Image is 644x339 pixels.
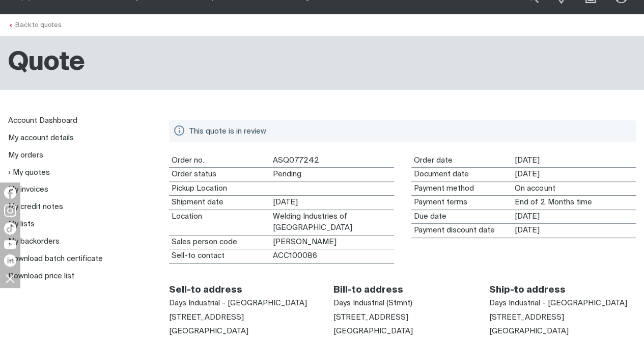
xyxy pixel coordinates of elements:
[270,249,394,263] dd: ACC100086
[411,196,513,210] dt: Payment terms
[2,270,19,287] img: hide socials
[189,124,624,138] div: This quote is in review
[169,154,270,168] dt: Order no.
[169,249,270,263] dt: Sell-to contact
[169,236,270,249] dt: Sales person code
[8,168,50,177] a: My quotes
[169,210,270,235] dt: Location
[8,186,48,193] a: My invoices
[169,182,270,196] dt: Pickup Location
[8,134,74,142] a: My account details
[333,284,472,296] h2: Bill-to address
[8,255,103,263] a: Download batch certificate
[512,210,636,224] dd: [DATE]
[512,224,636,238] dd: [DATE]
[169,196,270,210] dt: Shipment date
[8,117,77,124] a: Account Dashboard
[8,203,63,211] a: My credit notes
[512,196,636,210] dd: End of 2 Months time
[8,46,85,80] h1: Quote
[8,22,62,29] a: Back to quotes
[8,272,74,280] a: Download price list
[411,224,513,238] dt: Payment discount date
[489,284,636,296] h2: Ship-to address
[270,210,394,235] dd: Welding Industries of [GEOGRAPHIC_DATA]
[270,196,394,210] dd: [DATE]
[270,168,394,181] dd: Pending
[512,182,636,196] dd: On account
[4,204,16,217] img: Instagram
[169,284,316,296] h2: Sell-to address
[411,210,513,224] dt: Due date
[512,154,636,168] dd: [DATE]
[8,151,43,159] a: My orders
[489,299,627,307] span: Days Industrial - [GEOGRAPHIC_DATA]
[4,254,16,267] img: LinkedIn
[4,222,16,234] img: TikTok
[4,240,16,249] img: YouTube
[8,238,60,245] a: My backorders
[411,168,513,181] dt: Document date
[333,299,412,307] span: Days Industrial (Stmnt)
[8,220,35,228] a: My lists
[512,168,636,181] dd: [DATE]
[4,187,16,199] img: Facebook
[8,112,153,285] nav: My account
[270,236,394,249] dd: [PERSON_NAME]
[411,154,513,168] dt: Order date
[169,168,270,181] dt: Order status
[270,154,394,168] dd: ASQ077242
[169,299,307,307] span: Days Industrial - [GEOGRAPHIC_DATA]
[411,182,513,196] dt: Payment method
